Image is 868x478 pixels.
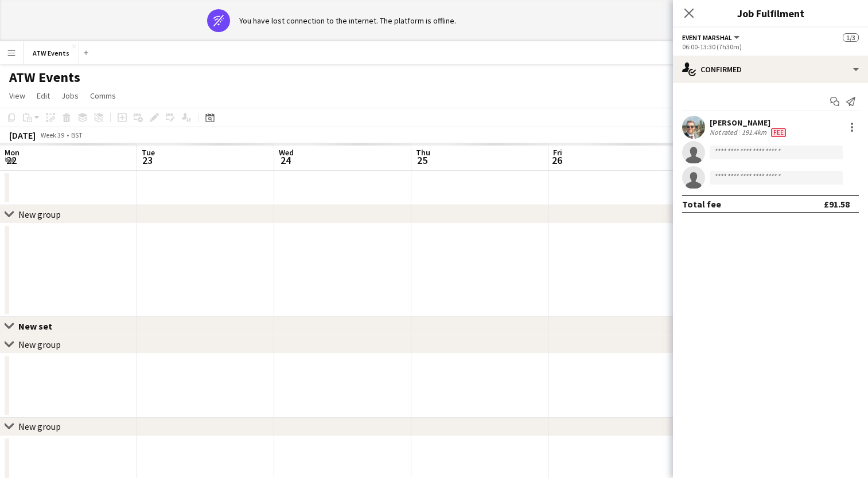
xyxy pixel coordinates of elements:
[682,42,859,51] div: 06:00-13:30 (7h30m)
[739,128,769,137] div: 191.4km
[710,117,788,128] div: [PERSON_NAME]
[142,147,155,158] span: Tue
[682,33,732,42] span: Event Marshal
[682,33,741,42] button: Event Marshal
[5,147,20,158] span: Mon
[279,147,294,158] span: Wed
[673,56,868,83] div: Confirmed
[551,154,562,167] span: 26
[18,320,61,332] div: New set
[85,88,120,103] a: Comms
[9,130,36,141] div: [DATE]
[414,154,430,167] span: 25
[416,147,430,158] span: Thu
[5,88,30,103] a: View
[769,128,788,137] div: Crew has different fees then in role
[38,131,67,139] span: Week 39
[32,88,55,103] a: Edit
[71,131,83,139] div: BST
[24,42,79,64] button: ATW Events
[682,198,721,210] div: Total fee
[277,154,294,167] span: 24
[37,91,50,101] span: Edit
[824,198,850,210] div: £91.58
[843,33,859,42] span: 1/3
[710,128,739,137] div: Not rated
[18,421,61,432] div: New group
[771,128,786,137] span: Fee
[18,339,61,350] div: New group
[140,154,155,167] span: 23
[18,209,61,220] div: New group
[90,91,116,101] span: Comms
[57,88,83,103] a: Jobs
[9,69,80,86] h1: ATW Events
[553,147,562,158] span: Fri
[3,154,20,167] span: 22
[673,6,868,21] h3: Job Fulfilment
[239,15,456,26] div: You have lost connection to the internet. The platform is offline.
[61,91,79,101] span: Jobs
[9,91,25,101] span: View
